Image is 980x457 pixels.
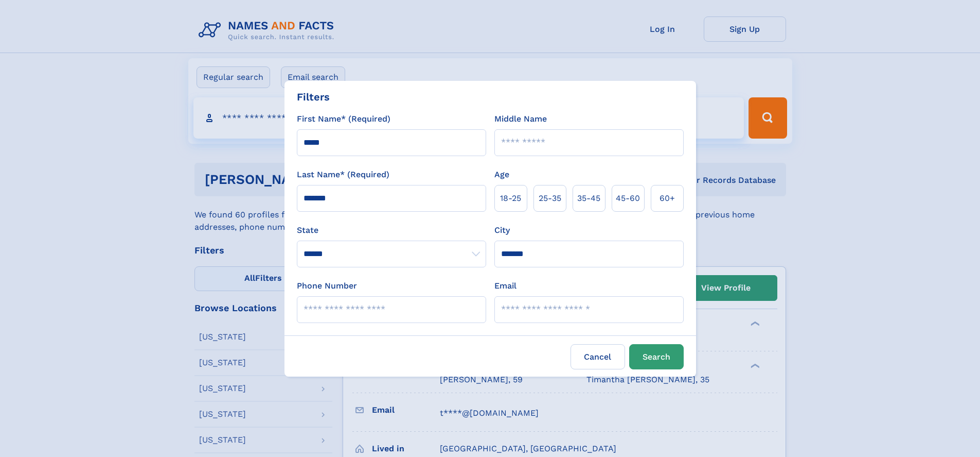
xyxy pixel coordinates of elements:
[297,224,486,236] label: State
[297,89,330,105] div: Filters
[571,344,625,369] label: Cancel
[297,280,357,292] label: Phone Number
[494,168,509,181] label: Age
[494,280,516,292] label: Email
[494,113,547,125] label: Middle Name
[539,192,561,205] span: 25‑35
[297,168,389,181] label: Last Name* (Required)
[577,192,600,205] span: 35‑45
[629,344,684,369] button: Search
[500,192,521,205] span: 18‑25
[616,192,640,205] span: 45‑60
[297,113,390,125] label: First Name* (Required)
[660,192,675,205] span: 60+
[494,224,510,236] label: City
